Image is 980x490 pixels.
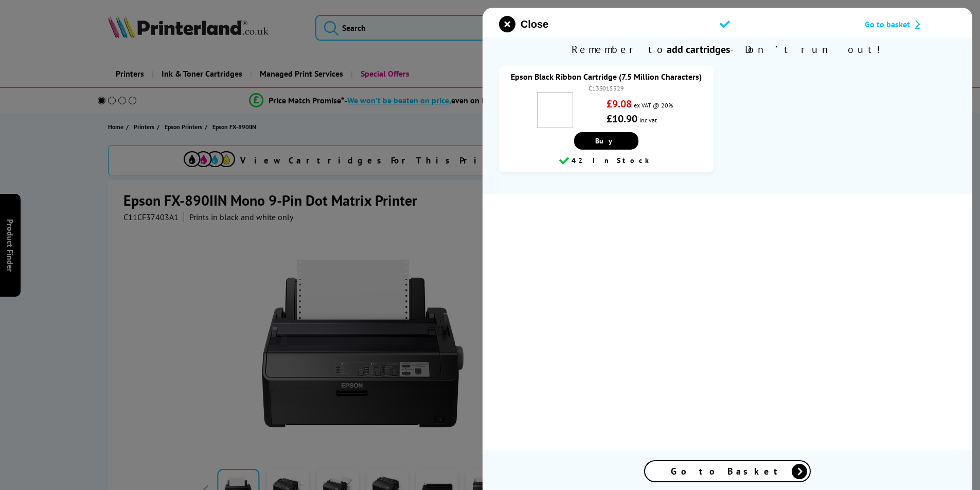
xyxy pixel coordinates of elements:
button: close modal [499,16,548,32]
a: Go to Basket [644,460,811,482]
a: Epson Black Ribbon Cartridge (7.5 Million Characters) [511,71,702,82]
img: Epson Black Ribbon Cartridge (7.5 Million Characters) [537,92,573,128]
span: inc vat [639,116,656,124]
a: Go to basket [864,19,956,29]
span: Buy [595,136,617,146]
span: Remember to - Don’t run out! [483,38,973,61]
span: ex VAT @ 20% [633,101,672,109]
strong: £10.90 [606,112,637,125]
b: add cartridges [667,43,730,56]
span: Close [521,19,548,30]
span: Go to Basket [671,465,784,477]
strong: £9.08 [606,97,631,111]
div: C13S015329 [509,84,704,92]
span: Go to basket [864,19,910,29]
div: 42 In Stock [504,155,709,167]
